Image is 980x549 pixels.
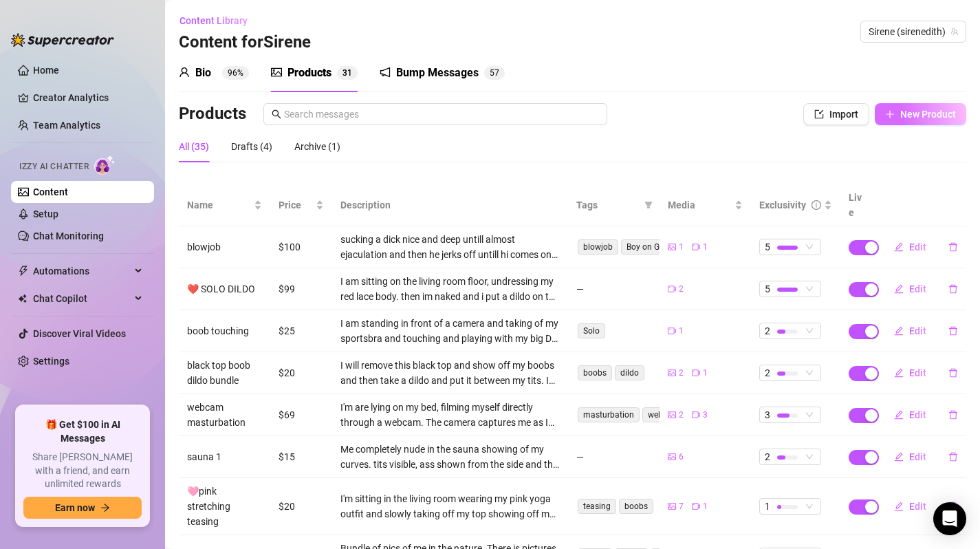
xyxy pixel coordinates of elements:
[883,446,937,468] button: Edit
[179,268,270,310] td: ❤️ SOLO DILDO
[55,502,95,513] span: Earn now
[759,197,806,213] div: Exclusivity
[578,239,618,255] span: blowjob
[340,274,560,304] div: I am sitting on the living room floor, undressing my red lace body. then im naked and i put a dil...
[340,400,560,430] div: I'm are lying on my bed, filming myself directly through a webcam. The camera captures me as I sl...
[948,242,958,252] span: delete
[23,497,142,519] button: Earn nowarrow-right
[615,365,644,380] span: dildo
[948,410,958,420] span: delete
[692,502,700,510] span: video-camera
[18,294,27,303] img: Chat Copilot
[909,501,926,512] span: Edit
[179,15,248,26] span: Content Library
[100,503,110,513] span: arrow-right
[679,451,684,464] span: 6
[33,260,131,282] span: Automations
[885,109,895,119] span: plus
[948,502,958,511] span: delete
[619,499,653,514] span: boobs
[937,320,969,342] button: delete
[829,109,858,120] span: Import
[703,409,708,422] span: 3
[875,103,966,125] button: New Product
[937,495,969,517] button: delete
[937,236,969,258] button: delete
[340,358,560,388] div: I will remove this black top and show off my boobs and then take a dildo and put it between my ti...
[948,284,958,294] span: delete
[668,411,676,419] span: picture
[568,268,660,310] td: —
[765,239,770,255] span: 5
[19,160,89,173] span: Izzy AI Chatter
[660,184,751,226] th: Media
[396,65,479,81] div: Bump Messages
[909,325,926,336] span: Edit
[948,452,958,462] span: delete
[270,478,332,535] td: $20
[883,278,937,300] button: Edit
[668,502,676,510] span: picture
[840,184,875,226] th: Live
[33,186,68,197] a: Content
[332,184,569,226] th: Description
[814,109,824,119] span: import
[494,68,499,78] span: 7
[179,67,190,78] span: user
[668,369,676,377] span: picture
[340,491,560,521] div: I'm sitting in the living room wearing my pink yoga outfit and slowly taking off my top showing o...
[33,208,58,219] a: Setup
[692,243,700,251] span: video-camera
[33,120,100,131] a: Team Analytics
[33,65,59,76] a: Home
[948,368,958,378] span: delete
[11,33,114,47] img: logo-BBDzfeDw.svg
[23,418,142,445] span: 🎁 Get $100 in AI Messages
[33,87,143,109] a: Creator Analytics
[279,197,313,213] span: Price
[883,404,937,426] button: Edit
[679,367,684,380] span: 2
[909,367,926,378] span: Edit
[668,197,732,213] span: Media
[692,411,700,419] span: video-camera
[484,66,505,80] sup: 57
[703,241,708,254] span: 1
[937,278,969,300] button: delete
[883,236,937,258] button: Edit
[270,394,332,436] td: $69
[337,66,358,80] sup: 31
[933,502,966,535] div: Open Intercom Messenger
[179,478,270,535] td: 🩷pink stretching teasing
[33,230,104,241] a: Chat Monitoring
[803,103,869,125] button: Import
[948,326,958,336] span: delete
[270,310,332,352] td: $25
[272,109,281,119] span: search
[679,500,684,513] span: 7
[568,184,660,226] th: Tags
[869,21,958,42] span: Sirene (sirenedith)
[642,195,655,215] span: filter
[270,268,332,310] td: $99
[642,407,685,422] span: webcam
[231,139,272,154] div: Drafts (4)
[578,499,616,514] span: teasing
[812,200,821,210] span: info-circle
[578,323,605,338] span: Solo
[578,407,640,422] span: masturbation
[179,32,311,54] h3: Content for Sirene
[179,10,259,32] button: Content Library
[179,184,270,226] th: Name
[294,139,340,154] div: Archive (1)
[909,283,926,294] span: Edit
[18,266,29,277] span: thunderbolt
[937,404,969,426] button: delete
[894,242,904,252] span: edit
[33,328,126,339] a: Discover Viral Videos
[703,500,708,513] span: 1
[490,68,494,78] span: 5
[187,197,251,213] span: Name
[703,367,708,380] span: 1
[270,436,332,478] td: $15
